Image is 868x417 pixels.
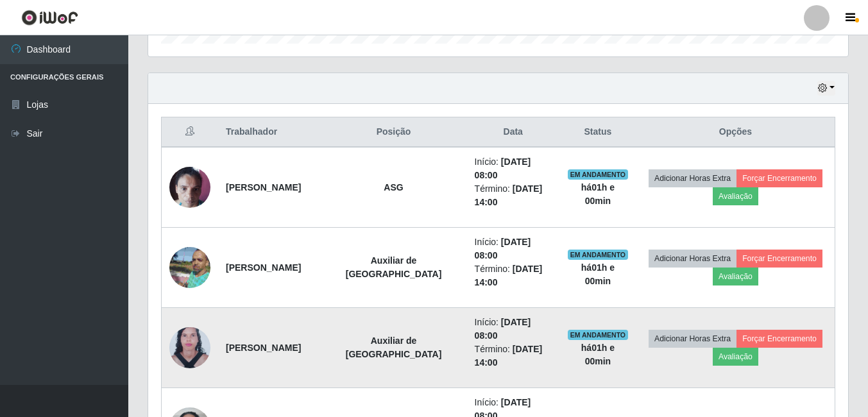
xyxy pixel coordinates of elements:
time: [DATE] 08:00 [475,237,531,260]
li: Término: [475,343,552,370]
img: 1728382310331.jpeg [169,320,210,376]
span: EM ANDAMENTO [568,330,629,340]
strong: Auxiliar de [GEOGRAPHIC_DATA] [346,336,442,359]
span: EM ANDAMENTO [568,169,629,180]
li: Início: [475,155,552,182]
strong: ASG [384,182,403,192]
li: Término: [475,182,552,209]
img: 1733770253666.jpeg [169,160,210,214]
th: Opções [636,117,835,148]
strong: Auxiliar de [GEOGRAPHIC_DATA] [346,255,442,279]
button: Adicionar Horas Extra [649,169,736,187]
button: Forçar Encerramento [736,169,822,187]
strong: [PERSON_NAME] [226,182,301,192]
span: EM ANDAMENTO [568,250,629,260]
img: CoreUI Logo [21,10,78,26]
th: Status [559,117,636,148]
li: Término: [475,262,552,289]
strong: [PERSON_NAME] [226,262,301,273]
th: Trabalhador [218,117,320,148]
button: Avaliação [713,187,758,205]
button: Forçar Encerramento [736,330,822,348]
li: Início: [475,235,552,262]
time: [DATE] 08:00 [475,157,531,180]
button: Adicionar Horas Extra [649,330,736,348]
li: Início: [475,316,552,343]
strong: há 01 h e 00 min [581,262,615,286]
button: Forçar Encerramento [736,250,822,268]
img: 1650917429067.jpeg [169,240,210,295]
button: Avaliação [713,268,758,285]
th: Data [467,117,559,148]
button: Adicionar Horas Extra [649,250,736,268]
strong: [PERSON_NAME] [226,343,301,353]
time: [DATE] 08:00 [475,317,531,341]
button: Avaliação [713,348,758,366]
strong: há 01 h e 00 min [581,182,615,206]
th: Posição [320,117,466,148]
strong: há 01 h e 00 min [581,343,615,366]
